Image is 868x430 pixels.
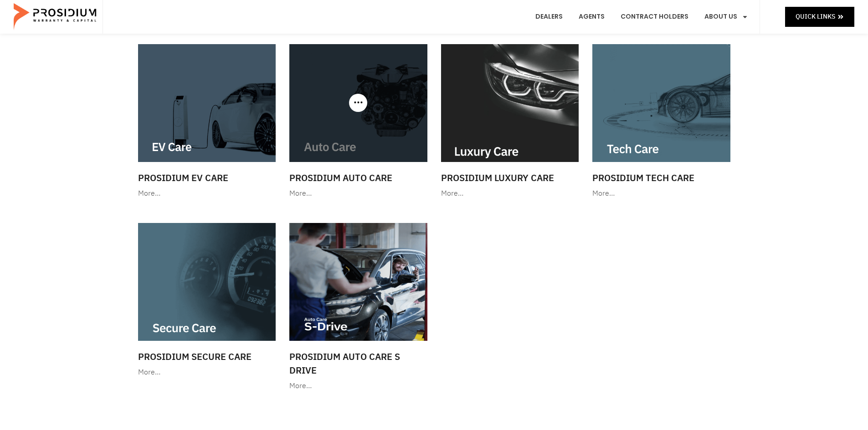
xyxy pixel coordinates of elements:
[588,40,735,205] a: Prosidium Tech Care More…
[289,350,427,377] h3: Prosidium Auto Care S Drive
[285,218,432,397] a: Prosidium Auto Care S Drive More…
[592,171,730,185] h3: Prosidium Tech Care
[592,187,730,200] div: More…
[796,11,835,22] span: Quick Links
[441,187,579,200] div: More…
[138,171,276,185] h3: Prosidium EV Care
[785,7,854,26] a: Quick Links
[134,218,281,384] a: Prosidium Secure Care More…
[134,40,281,205] a: Prosidium EV Care More…
[138,350,276,364] h3: Prosidium Secure Care
[289,379,427,393] div: More…
[138,366,276,379] div: More…
[285,40,432,205] a: Prosidium Auto Care More…
[289,187,427,200] div: More…
[441,171,579,185] h3: Prosidium Luxury Care
[289,171,427,185] h3: Prosidium Auto Care
[437,40,584,205] a: Prosidium Luxury Care More…
[138,187,276,200] div: More…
